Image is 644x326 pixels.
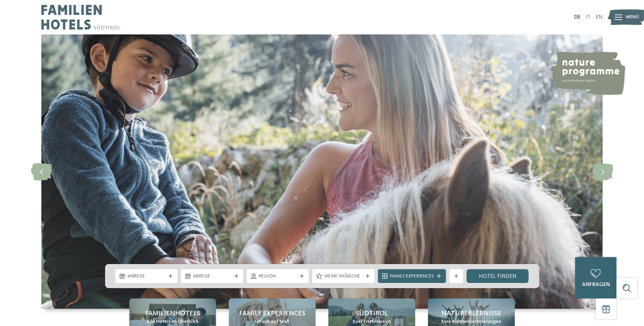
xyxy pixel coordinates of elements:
a: IT [586,14,591,20]
span: Euer Erlebnisreich [353,318,391,325]
span: Familienhotels [145,309,200,318]
span: Eure Kindheitserinnerungen [441,318,501,325]
span: Alle Hotels im Überblick [146,318,198,325]
span: Region [259,273,297,280]
span: anfragen [582,282,610,287]
span: Family Experiences [390,273,434,280]
a: Hotel finden [467,269,529,283]
a: DE [574,14,581,20]
span: Urlaub auf Maß [255,318,289,325]
span: Family Experiences [239,309,305,318]
a: EN [596,14,603,20]
span: Südtirol [356,309,388,318]
img: Familienhotels Südtirol: The happy family places [41,34,603,309]
span: Anreise [127,273,166,280]
span: Abreise [193,273,231,280]
span: Menü [626,14,639,21]
img: nature programme by Familienhotels Südtirol [550,52,625,95]
span: Naturerlebnisse [441,309,501,318]
span: Meine Wünsche [324,273,362,280]
a: anfragen [575,257,616,298]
